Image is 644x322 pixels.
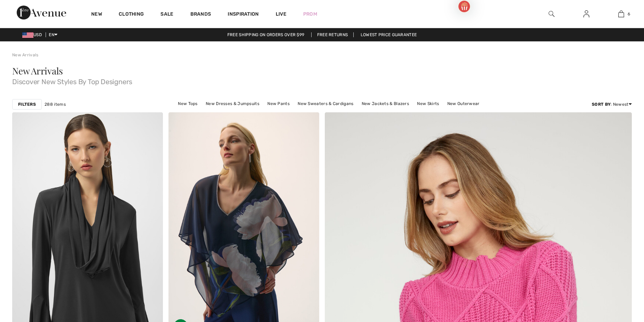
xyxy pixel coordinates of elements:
a: New Tops [174,99,201,108]
a: Sign In [578,10,595,18]
img: My Bag [618,10,624,18]
a: New Dresses & Jumpsuits [202,99,263,108]
a: New Outerwear [444,99,483,108]
a: Free Returns [311,32,354,37]
span: Discover New Styles By Top Designers [12,75,632,85]
a: New [91,11,102,18]
span: 288 items [45,101,66,107]
span: Inspiration [228,11,259,18]
img: My Info [583,10,589,18]
a: New Skirts [414,99,442,108]
span: New Arrivals [12,65,63,77]
a: Free shipping on orders over $99 [222,32,310,37]
a: Live [276,10,286,18]
a: New Pants [264,99,293,108]
a: New Arrivals [12,53,39,57]
a: Brands [190,11,211,18]
span: 6 [628,11,630,17]
a: Sale [160,11,173,18]
span: EN [49,32,57,37]
strong: Sort By [592,102,611,107]
div: : Newest [592,101,632,107]
span: USD [22,32,45,37]
a: Lowest Price Guarantee [355,32,423,37]
img: 1ère Avenue [17,6,66,19]
img: search the website [549,10,555,18]
a: 6 [604,10,638,18]
img: US Dollar [22,32,33,38]
strong: Filters [18,101,36,107]
a: New Sweaters & Cardigans [294,99,357,108]
a: Clothing [119,11,144,18]
a: New Jackets & Blazers [358,99,413,108]
a: Prom [303,10,317,18]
